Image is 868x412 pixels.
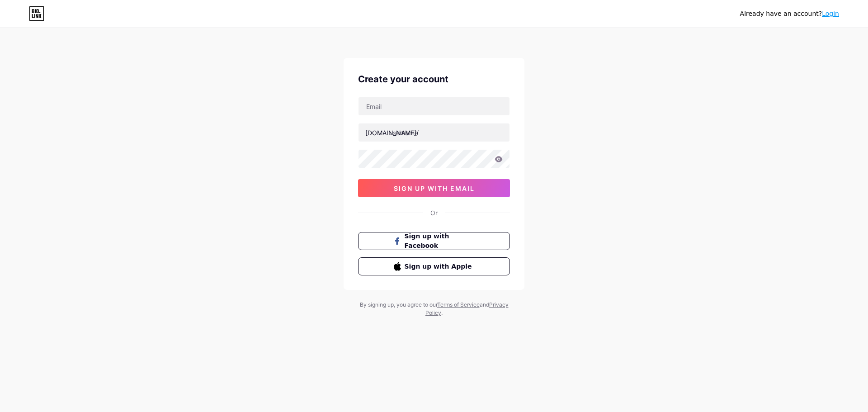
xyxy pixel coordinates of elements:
div: Create your account [358,72,510,86]
span: sign up with email [394,185,475,192]
span: Sign up with Facebook [405,232,475,251]
button: sign up with email [358,179,510,197]
div: By signing up, you agree to our and . [357,301,511,317]
button: Sign up with Apple [358,257,510,275]
span: Sign up with Apple [405,262,475,271]
a: Terms of Service [437,301,480,308]
a: Login [822,10,839,17]
div: Or [430,208,438,218]
input: username [359,123,509,142]
div: Already have an account? [740,9,839,19]
input: Email [359,97,509,115]
div: [DOMAIN_NAME]/ [365,128,419,137]
button: Sign up with Facebook [358,232,510,250]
